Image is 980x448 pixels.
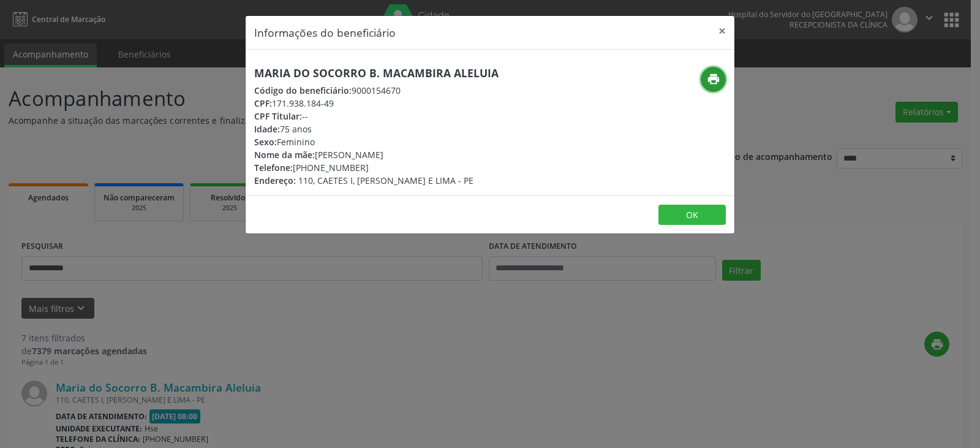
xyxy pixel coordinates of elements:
div: 9000154670 [254,84,499,97]
span: Nome da mãe: [254,149,315,161]
h5: Informações do beneficiário [254,25,396,40]
button: OK [658,205,726,226]
span: Idade: [254,123,280,135]
div: [PERSON_NAME] [254,148,499,161]
div: [PHONE_NUMBER] [254,161,499,174]
span: Código do beneficiário: [254,85,352,96]
div: -- [254,110,499,123]
h5: Maria do Socorro B. Macambira Aleluia [254,67,499,80]
div: 75 anos [254,123,499,135]
i: print [707,72,720,86]
span: Endereço: [254,175,296,186]
span: Sexo: [254,136,277,148]
span: 110, CAETES I, [PERSON_NAME] E LIMA - PE [298,175,473,186]
span: CPF Titular: [254,110,302,122]
span: CPF: [254,97,272,109]
button: print [701,67,726,92]
span: Telefone: [254,162,293,173]
div: Feminino [254,135,499,148]
div: 171.938.184-49 [254,97,499,110]
button: Close [710,16,734,46]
